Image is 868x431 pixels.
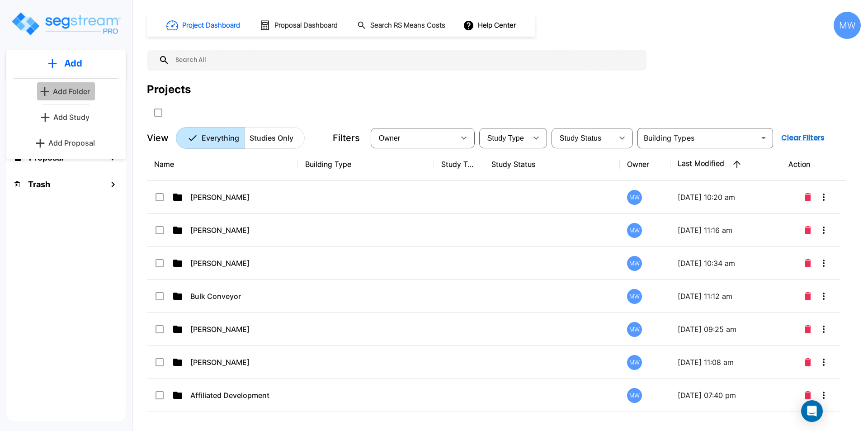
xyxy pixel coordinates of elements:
[190,225,281,236] p: [PERSON_NAME]
[33,134,100,152] button: Add Proposal
[815,320,833,338] button: More-Options
[815,188,833,206] button: More-Options
[38,108,94,126] a: Add Study
[678,192,774,203] p: [DATE] 10:20 am
[487,134,524,142] span: Study Type
[190,357,281,368] p: [PERSON_NAME]
[801,320,815,338] button: Delete
[274,20,338,31] h1: Proposal Dashboard
[801,188,815,206] button: Delete
[6,50,126,76] button: Add
[801,400,823,422] div: Open Intercom Messenger
[815,221,833,239] button: More-Options
[370,20,445,31] h1: Search RS Means Costs
[670,148,781,181] th: Last Modified
[757,132,770,144] button: Open
[815,353,833,371] button: More-Options
[250,133,293,143] p: Studies Only
[190,258,281,269] p: [PERSON_NAME]
[481,125,527,151] div: Select
[10,11,121,37] img: Logo
[627,190,642,205] div: MW
[333,131,360,145] p: Filters
[298,148,434,181] th: Building Type
[202,133,239,143] p: Everything
[190,192,281,203] p: [PERSON_NAME]
[620,148,670,181] th: Owner
[64,57,82,70] p: Add
[354,17,450,34] button: Search RS Means Costs
[627,289,642,304] div: MW
[627,256,642,271] div: MW
[678,291,774,302] p: [DATE] 11:12 am
[627,388,642,403] div: MW
[484,148,620,181] th: Study Status
[801,353,815,371] button: Delete
[678,357,774,368] p: [DATE] 11:08 am
[373,125,455,151] div: Select
[147,131,169,145] p: View
[190,324,281,335] p: [PERSON_NAME]
[176,127,305,149] div: Platform
[560,134,602,142] span: Study Status
[190,291,281,302] p: Bulk Conveyor
[176,127,245,149] button: Everything
[379,134,401,142] span: Owner
[53,112,90,123] p: Add Study
[815,254,833,272] button: More-Options
[53,86,90,97] p: Add Folder
[678,324,774,335] p: [DATE] 09:25 am
[256,16,343,35] button: Proposal Dashboard
[244,127,305,149] button: Studies Only
[28,178,50,190] h1: Trash
[801,221,815,239] button: Delete
[627,223,642,238] div: MW
[834,12,861,39] div: MW
[182,20,240,31] h1: Project Dashboard
[553,125,613,151] div: Select
[678,225,774,236] p: [DATE] 11:16 am
[678,258,774,269] p: [DATE] 10:34 am
[678,390,774,401] p: [DATE] 07:40 pm
[627,355,642,370] div: MW
[461,17,519,34] button: Help Center
[190,390,281,401] p: Affiliated Development
[778,129,828,147] button: Clear Filters
[801,287,815,305] button: Delete
[149,104,167,122] button: SelectAll
[147,148,298,181] th: Name
[434,148,484,181] th: Study Type
[815,386,833,404] button: More-Options
[815,287,833,305] button: More-Options
[163,15,245,35] button: Project Dashboard
[627,322,642,337] div: MW
[801,254,815,272] button: Delete
[801,386,815,404] button: Delete
[640,132,755,144] input: Building Types
[147,81,191,98] div: Projects
[170,50,642,71] input: Search All
[48,137,95,148] p: Add Proposal
[37,82,95,100] button: Add Folder
[781,148,847,181] th: Action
